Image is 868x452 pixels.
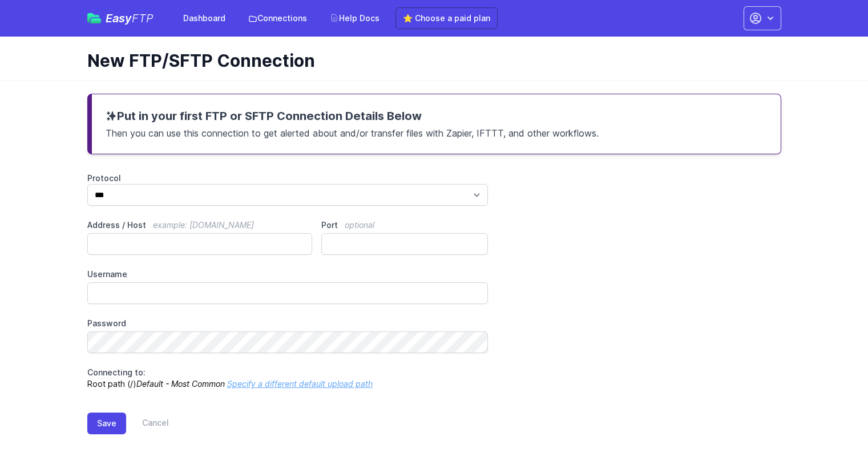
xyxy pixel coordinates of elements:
[87,413,126,434] button: Save
[136,379,225,389] i: Default - Most Common
[227,379,373,389] a: Specify a different default upload path
[87,173,488,184] label: Protocol
[345,220,374,230] span: optional
[87,367,146,377] span: Connecting to:
[323,8,386,29] a: Help Docs
[126,413,169,434] a: Cancel
[87,50,772,71] h1: New FTP/SFTP Connection
[106,108,767,124] h3: Put in your first FTP or SFTP Connection Details Below
[87,13,101,23] img: easyftp_logo.png
[321,219,488,231] label: Port
[241,8,314,29] a: Connections
[87,318,488,329] label: Password
[132,11,154,25] span: FTP
[87,269,488,280] label: Username
[106,13,154,24] span: Easy
[87,13,154,24] a: EasyFTP
[395,7,498,29] a: ⭐ Choose a paid plan
[87,367,488,390] p: Root path (/)
[153,220,254,230] span: example: [DOMAIN_NAME]
[176,8,232,29] a: Dashboard
[87,219,313,231] label: Address / Host
[106,124,767,140] p: Then you can use this connection to get alerted about and/or transfer files with Zapier, IFTTT, a...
